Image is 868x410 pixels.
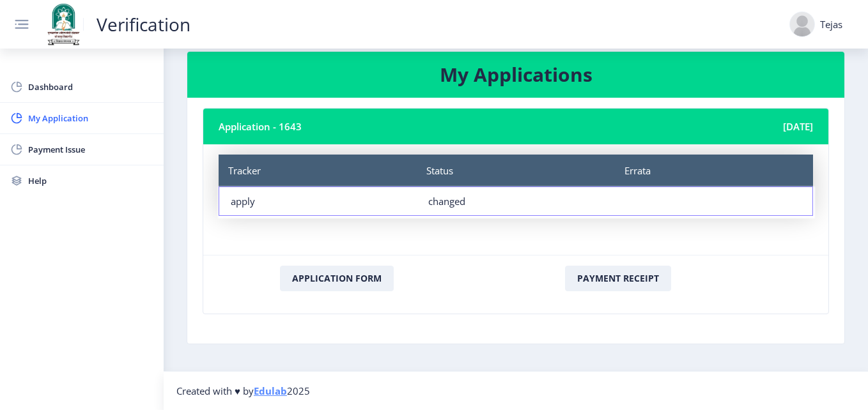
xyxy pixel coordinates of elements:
span: [DATE] [783,119,813,134]
div: Tracker [219,155,417,186]
a: Edulab [254,384,287,397]
button: Application Form [280,266,394,291]
span: Payment Issue [28,142,153,157]
button: Payment Receipt [565,266,671,291]
a: Verification [83,18,203,31]
h3: My Applications [203,62,829,87]
nb-card-header: Application - 1643 [203,109,828,144]
div: Errata [615,155,813,186]
div: Tejas [820,18,842,31]
span: Help [28,173,153,188]
img: solapur_logo.png [43,2,83,47]
div: apply [231,195,405,208]
span: Dashboard [28,79,153,95]
div: Status [417,155,615,186]
div: changed [428,195,603,208]
span: Created with ♥ by 2025 [176,384,310,397]
span: My Application [28,110,153,126]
